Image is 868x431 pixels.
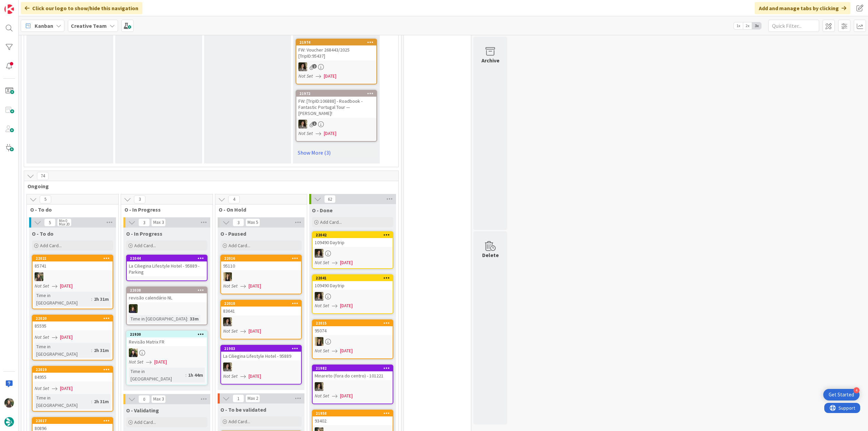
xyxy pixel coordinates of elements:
div: 85741 [33,261,113,270]
div: BC [127,348,207,357]
div: 84955 [33,373,113,381]
i: Not Set [129,359,143,365]
span: [DATE] [324,73,336,80]
div: MS [296,120,376,129]
a: 2201695110SPNot Set[DATE] [220,255,302,294]
div: 22042109490 Daytrip [313,232,393,247]
div: Time in [GEOGRAPHIC_DATA] [35,343,91,358]
img: MS [315,249,323,258]
a: 2201883641MSNot Set[DATE] [220,300,302,339]
div: MS [313,292,393,301]
a: 21972FW: [TripID:106888] - Roadbook - Fantastic Portugal Tour — [PERSON_NAME]!MSNot Set[DATE] [296,90,377,142]
div: FW: [TripID:106888] - Roadbook - Fantastic Portugal Tour — [PERSON_NAME]! [296,97,376,118]
a: 2201984955Not Set[DATE]Time in [GEOGRAPHIC_DATA]:2h 31m [32,366,113,412]
div: 22038revisão calendário NL [127,287,207,302]
a: 22044La Ciliegina Lifestyle Hotel - 95889 - Parking [126,255,208,281]
div: 22041109490 Daytrip [313,275,393,290]
a: 21983La Ciliegina Lifestyle Hotel - 95889MSNot Set[DATE] [220,345,302,385]
div: 22044La Ciliegina Lifestyle Hotel - 95889 - Parking [127,255,207,276]
div: 33m [188,315,200,322]
div: 21974 [299,40,376,45]
div: Revisão Matrix FR [127,337,207,346]
div: MS [313,249,393,258]
div: 21958 [316,411,393,416]
div: MS [313,382,393,391]
div: 22017 [36,418,113,423]
div: 22042 [313,232,393,238]
div: Delete [482,251,499,259]
span: : [185,371,186,379]
img: IG [35,272,43,281]
div: 21974FW: Voucher 268443/2025 [TripID:95437] [296,39,376,60]
div: Time in [GEOGRAPHIC_DATA] [129,315,187,322]
div: 2201595074 [313,320,393,335]
div: 21983La Ciliegina Lifestyle Hotel - 95889 [221,346,301,360]
div: 22021 [36,256,113,261]
div: SP [221,272,301,281]
span: [DATE] [60,282,73,290]
img: MS [223,363,232,371]
img: MS [315,382,323,391]
div: 21982 [316,366,393,371]
div: MS [221,317,301,326]
span: Add Card... [320,219,342,225]
img: SP [223,272,232,281]
i: Not Set [223,283,238,289]
span: Add Card... [134,419,156,425]
span: Add Card... [229,242,250,249]
span: Add Card... [40,242,62,249]
i: Not Set [35,334,49,340]
div: 22038 [127,287,207,293]
div: 2h 31m [92,347,111,354]
span: 3 [138,218,150,227]
span: : [91,295,92,303]
img: MS [315,292,323,301]
img: Visit kanbanzone.com [4,4,14,14]
div: 22044 [130,256,207,261]
div: 95110 [221,261,301,270]
span: 4 [228,195,240,203]
div: SP [313,337,393,346]
span: 3 [134,195,145,203]
span: Add Card... [229,418,250,425]
span: [DATE] [340,347,353,354]
span: O - On Hold [219,206,298,213]
div: 93402 [313,416,393,425]
span: 3 [233,218,244,227]
div: 22019 [36,367,113,372]
div: 2201695110 [221,255,301,270]
span: O - Paused [220,230,246,237]
div: 21930 [127,331,207,337]
a: 21982Minareto (fora do centro) - 101221MSNot Set[DATE] [312,365,393,404]
div: 2h 31m [92,295,111,303]
span: [DATE] [60,385,73,392]
span: 5 [44,218,56,227]
div: 2201883641 [221,300,301,315]
div: 21958 [313,410,393,416]
div: Time in [GEOGRAPHIC_DATA] [129,368,185,383]
i: Not Set [35,385,49,391]
div: 4 [853,387,860,393]
span: O - To do [32,230,54,237]
a: 2202085595Not Set[DATE]Time in [GEOGRAPHIC_DATA]:2h 31m [32,315,113,360]
img: IG [4,398,14,408]
a: 21974FW: Voucher 268443/2025 [TripID:95437]MSNot Set[DATE] [296,39,377,84]
i: Not Set [298,130,313,136]
span: : [91,347,92,354]
div: Max 20 [59,222,70,226]
div: 22038 [130,288,207,293]
div: 21972 [296,91,376,97]
img: MS [298,120,307,129]
a: 22042109490 DaytripMSNot Set[DATE] [312,231,393,269]
a: 21930Revisão Matrix FRBCNot Set[DATE]Time in [GEOGRAPHIC_DATA]:1h 44m [126,331,208,385]
div: 21983 [221,346,301,352]
a: 2202185741IGNot Set[DATE]Time in [GEOGRAPHIC_DATA]:2h 31m [32,255,113,309]
div: Min 0 [59,219,67,222]
div: 2195893402 [313,410,393,425]
div: 22041 [313,275,393,281]
div: Time in [GEOGRAPHIC_DATA] [35,292,91,307]
span: [DATE] [340,302,353,309]
div: 22016 [224,256,301,261]
div: 22018 [224,301,301,306]
div: 21983 [224,346,301,351]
